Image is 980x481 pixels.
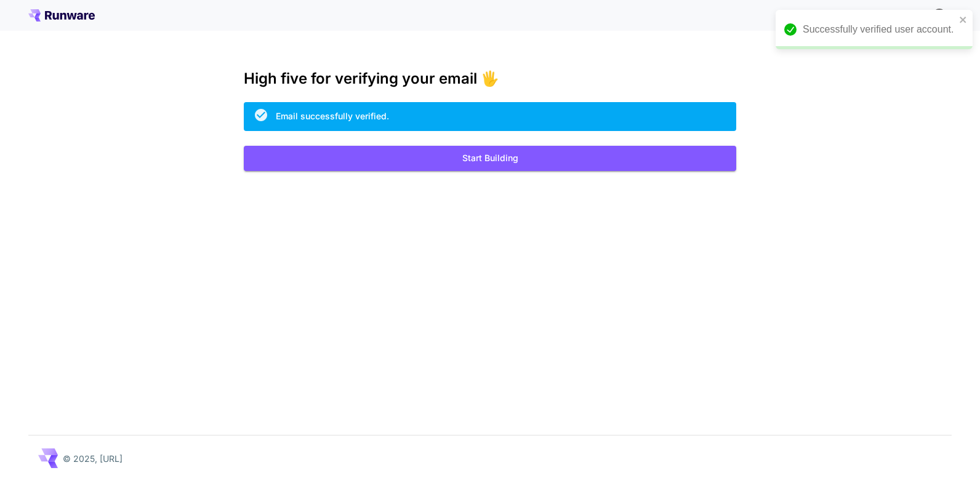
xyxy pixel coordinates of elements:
button: In order to qualify for free credit, you need to sign up with a business email address and click ... [927,2,952,27]
div: Email successfully verified. [276,109,389,122]
p: © 2025, [URL] [63,452,122,465]
div: Successfully verified user account. [803,22,955,37]
button: Start Building [244,146,736,171]
h3: High five for verifying your email 🖐️ [244,70,736,87]
button: close [959,15,968,25]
